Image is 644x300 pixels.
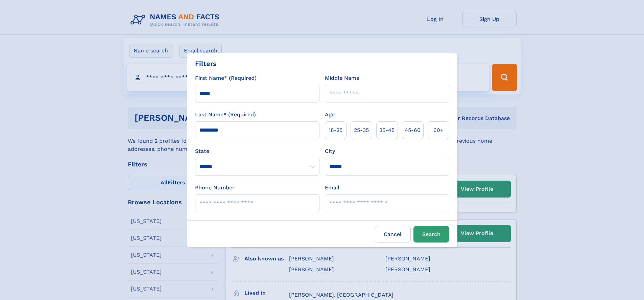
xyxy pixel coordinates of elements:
[195,147,319,155] label: State
[325,74,359,82] label: Middle Name
[329,126,342,134] span: 18‑25
[413,226,449,243] button: Search
[195,111,256,119] label: Last Name* (Required)
[195,59,217,69] div: Filters
[354,126,369,134] span: 25‑35
[325,147,335,155] label: City
[433,126,444,134] span: 60+
[195,184,235,192] label: Phone Number
[325,184,339,192] label: Email
[375,226,411,243] label: Cancel
[379,126,395,134] span: 35‑45
[325,111,335,119] label: Age
[195,74,257,82] label: First Name* (Required)
[405,126,421,134] span: 45‑60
